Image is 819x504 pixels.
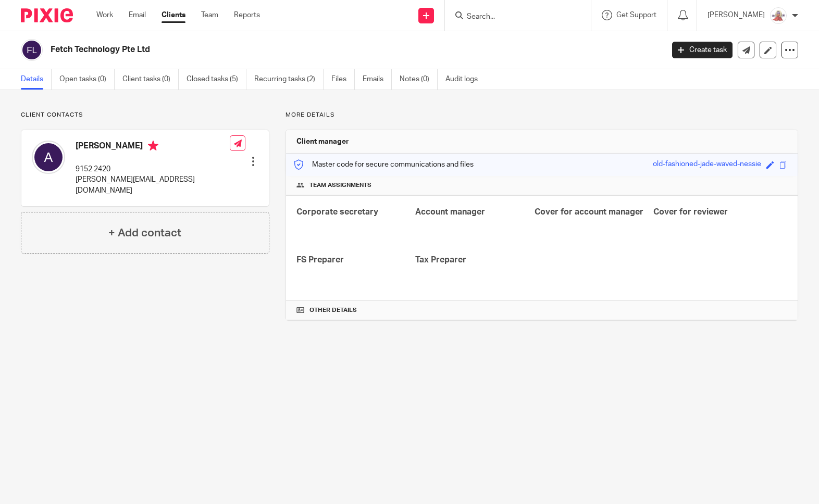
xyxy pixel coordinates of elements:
[148,141,158,151] i: Primary
[535,208,643,216] span: Cover for account manager
[234,10,260,20] a: Reports
[400,69,438,90] a: Notes (0)
[309,306,357,314] span: Other details
[162,10,185,20] a: Clients
[738,42,754,58] a: Send new email
[760,42,776,58] a: Edit client
[76,164,230,174] p: 9152 2420
[653,159,761,171] div: old-fashioned-jade-waved-nessie
[672,42,733,58] a: Create task
[96,10,113,20] a: Work
[59,69,115,90] a: Open tasks (0)
[296,256,344,264] span: FS Preparer
[21,111,269,119] p: Client contacts
[286,111,798,119] p: More details
[21,8,73,22] img: Pixie
[122,69,179,90] a: Client tasks (0)
[766,161,774,169] span: Edit code
[331,69,355,90] a: Files
[294,159,474,170] p: Master code for secure communications and files
[76,141,230,154] h4: [PERSON_NAME]
[309,181,371,190] span: Team assignments
[201,10,218,20] a: Team
[21,39,43,61] img: svg%3E
[466,12,560,22] input: Search
[51,44,535,55] h2: Fetch Technology Pte Ltd
[415,208,485,216] span: Account manager
[363,69,392,90] a: Emails
[108,225,181,241] h4: + Add contact
[296,208,378,216] span: Corporate secretary
[445,69,486,90] a: Audit logs
[254,69,324,90] a: Recurring tasks (2)
[32,141,65,174] img: svg%3E
[296,136,349,147] h3: Client manager
[770,7,787,24] img: 124.png
[616,11,656,19] span: Get Support
[653,208,728,216] span: Cover for reviewer
[187,69,246,90] a: Closed tasks (5)
[76,174,230,196] p: [PERSON_NAME][EMAIL_ADDRESS][DOMAIN_NAME]
[129,10,146,20] a: Email
[21,69,52,90] a: Details
[779,161,787,169] span: Copy to clipboard
[415,256,466,264] span: Tax Preparer
[708,10,765,20] p: [PERSON_NAME]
